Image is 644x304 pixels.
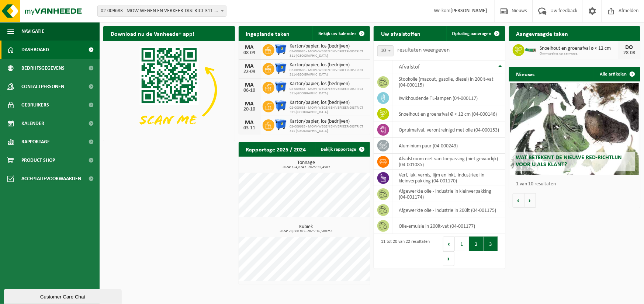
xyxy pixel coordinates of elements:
span: Gebruikers [21,96,49,114]
button: Next [443,251,454,266]
img: WB-1100-HPE-BE-01 [274,81,287,93]
span: 02-009683 - MOW-WEGEN EN VERKEER-DISTRICT 311-[GEOGRAPHIC_DATA] [290,68,367,77]
span: Karton/papier, los (bedrijven) [290,100,367,106]
h2: Aangevraagde taken [509,26,576,41]
span: 02-009683 - MOW-WEGEN EN VERKEER-DISTRICT 311-[GEOGRAPHIC_DATA] [290,106,367,115]
h2: Ingeplande taken [239,26,297,41]
span: 10 [377,45,394,56]
span: 2024: 124,874 t - 2025: 55,450 t [242,165,370,169]
div: 20-10 [242,107,257,112]
div: 22-09 [242,69,257,74]
a: Bekijk uw kalender [312,26,369,41]
div: MA [242,120,257,126]
button: Previous [443,237,455,251]
h2: Nieuws [509,67,542,81]
span: Dashboard [21,41,49,59]
span: Karton/papier, los (bedrijven) [290,81,367,87]
span: Karton/papier, los (bedrijven) [290,62,367,68]
img: WB-1100-HPE-BE-01 [274,43,287,56]
div: MA [242,82,257,88]
div: MA [242,45,257,50]
img: WB-1100-HPE-BE-01 [274,62,287,74]
button: Volgende [524,193,536,208]
div: MA [242,101,257,107]
span: 02-009683 - MOW-WEGEN EN VERKEER-DISTRICT 311-BRUGGE - 8000 BRUGGE, KONING ALBERT I LAAN 293 [97,6,226,17]
strong: [PERSON_NAME] [450,8,487,14]
h2: Uw afvalstoffen [374,26,428,41]
span: Acceptatievoorwaarden [21,170,81,188]
iframe: chat widget [4,288,123,304]
img: Download de VHEPlus App [103,41,235,139]
button: 2 [469,237,484,251]
span: Afvalstof [399,64,420,70]
td: afvalstroom niet van toepassing (niet gevaarlijk) (04-001085) [393,154,505,170]
button: 1 [455,237,469,251]
h2: Rapportage 2025 / 2024 [239,142,314,156]
span: 10 [378,46,393,56]
span: Rapportage [21,133,50,151]
div: 28-08 [622,50,637,56]
td: aluminium puur (04-000243) [393,138,505,154]
div: 06-10 [242,88,257,93]
span: 02-009683 - MOW-WEGEN EN VERKEER-DISTRICT 311-[GEOGRAPHIC_DATA] [290,125,367,133]
a: Bekijk rapportage [315,142,369,157]
div: MA [242,63,257,69]
span: Snoeihout en groenafval ø < 12 cm [540,46,619,52]
span: 02-009683 - MOW-WEGEN EN VERKEER-DISTRICT 311-[GEOGRAPHIC_DATA] [290,49,367,58]
td: kwikhoudende TL-lampen (04-000117) [393,90,505,106]
span: Bekijk uw kalender [318,31,356,36]
span: Bedrijfsgegevens [21,59,65,77]
td: afgewerkte olie - industrie in 200lt (04-001175) [393,202,505,218]
span: Kalender [21,114,44,133]
p: 1 van 10 resultaten [516,182,637,187]
div: 11 tot 20 van 22 resultaten [377,236,430,267]
a: Ophaling aanvragen [446,26,505,41]
span: Karton/papier, los (bedrijven) [290,119,367,125]
span: 2024: 28,600 m3 - 2025: 16,500 m3 [242,230,370,233]
img: WB-1100-HPE-BE-01 [274,99,287,112]
span: Product Shop [21,151,55,170]
button: Vorige [513,193,524,208]
span: Contactpersonen [21,77,64,96]
span: Wat betekent de nieuwe RED-richtlijn voor u als klant? [516,155,622,168]
td: olie-emulsie in 200lt-vat (04-001177) [393,218,505,234]
button: 3 [484,237,498,251]
h2: Download nu de Vanheede+ app! [103,26,202,41]
span: Navigatie [21,22,44,41]
label: resultaten weergeven [397,47,450,53]
td: afgewerkte olie - industrie in kleinverpakking (04-001174) [393,186,505,202]
span: Ophaling aanvragen [452,31,492,36]
img: HK-XC-10-GN-00 [524,46,537,53]
h3: Kubiek [242,224,370,233]
span: Karton/papier, los (bedrijven) [290,43,367,49]
h3: Tonnage [242,160,370,169]
span: 02-009683 - MOW-WEGEN EN VERKEER-DISTRICT 311-BRUGGE - 8000 BRUGGE, KONING ALBERT I LAAN 293 [98,6,226,16]
td: verf, lak, vernis, lijm en inkt, industrieel in kleinverpakking (04-001170) [393,170,505,186]
td: snoeihout en groenafval Ø < 12 cm (04-000146) [393,106,505,122]
a: Wat betekent de nieuwe RED-richtlijn voor u als klant? [510,83,639,175]
span: 02-009683 - MOW-WEGEN EN VERKEER-DISTRICT 311-[GEOGRAPHIC_DATA] [290,87,367,96]
td: opruimafval, verontreinigd met olie (04-000153) [393,122,505,138]
div: 03-11 [242,126,257,131]
td: stookolie (mazout, gasolie, diesel) in 200lt-vat (04-000115) [393,74,505,90]
div: 08-09 [242,50,257,56]
div: DO [622,45,637,50]
img: WB-1100-HPE-BE-01 [274,118,287,131]
span: Omwisseling op aanvraag [540,52,619,56]
a: Alle artikelen [594,67,640,81]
